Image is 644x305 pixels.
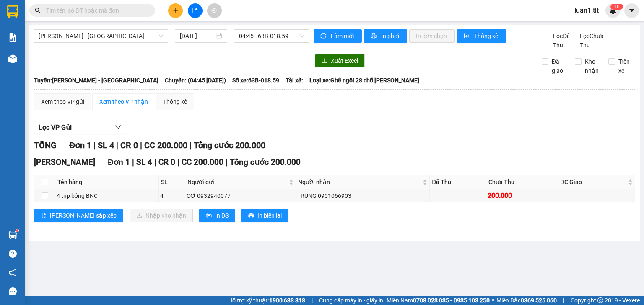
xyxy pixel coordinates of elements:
[180,31,214,41] input: 14/08/2025
[165,76,226,85] span: Chuyến: (04:45 [DATE])
[116,140,118,150] span: |
[93,140,96,150] span: |
[371,33,378,40] span: printer
[568,5,605,15] span: luan1.tlt
[99,97,148,106] div: Xem theo VP nhận
[8,54,17,63] img: warehouse-icon
[286,76,303,85] span: Tài xế:
[614,4,617,10] span: 1
[57,191,157,200] div: 4 tnp bông BNC
[160,191,184,200] div: 4
[115,124,122,131] span: down
[309,76,419,85] span: Loại xe: Ghế ngồi 28 chỗ [PERSON_NAME]
[563,296,564,305] span: |
[173,8,179,13] span: plus
[34,157,95,167] span: [PERSON_NAME]
[609,7,617,14] img: icon-new-feature
[312,296,313,305] span: |
[492,299,494,302] span: ⚪️
[364,29,407,43] button: printerIn phơi
[488,190,557,201] div: 200.000
[192,8,198,13] span: file-add
[269,297,305,304] strong: 1900 633 818
[41,213,47,219] span: sort-ascending
[387,296,490,305] span: Miền Nam
[228,296,305,305] span: Hỗ trợ kỹ thuật:
[615,57,636,75] span: Trên xe
[314,29,362,43] button: syncLàm mới
[486,175,558,189] th: Chưa Thu
[55,175,159,189] th: Tên hàng
[132,157,134,167] span: |
[381,31,400,41] span: In phơi
[9,287,17,295] span: message
[331,31,355,41] span: Làm mới
[41,97,84,106] div: Xem theo VP gửi
[16,229,18,232] sup: 1
[7,5,18,18] img: logo-vxr
[46,6,145,15] input: Tìm tên, số ĐT hoặc mã đơn
[322,58,327,64] span: download
[130,209,193,222] button: downloadNhập kho nhận
[413,297,490,304] strong: 0708 023 035 - 0935 103 250
[521,297,557,304] strong: 0369 525 060
[194,140,265,150] span: Tổng cước 200.000
[34,77,158,84] b: Tuyến: [PERSON_NAME] - [GEOGRAPHIC_DATA]
[560,177,626,187] span: ĐC Giao
[409,29,455,43] button: In đơn chọn
[331,56,358,65] span: Xuất Excel
[98,140,114,150] span: SL 4
[226,157,228,167] span: |
[50,211,117,220] span: [PERSON_NAME] sắp xếp
[232,76,279,85] span: Số xe: 63B-018.59
[320,33,327,40] span: sync
[8,33,17,42] img: solution-icon
[177,157,179,167] span: |
[34,140,57,150] span: TỔNG
[69,140,91,150] span: Đơn 1
[548,57,569,75] span: Đã giao
[617,4,620,10] span: 0
[206,213,212,219] span: printer
[34,121,126,134] button: Lọc VP Gửi
[230,157,301,167] span: Tổng cước 200.000
[257,211,282,220] span: In biên lai
[239,30,305,42] span: 04:45 - 63B-018.59
[576,31,609,50] span: Lọc Chưa Thu
[187,177,287,187] span: Người gửi
[158,157,175,167] span: CR 0
[182,157,223,167] span: CC 200.000
[140,140,142,150] span: |
[207,3,222,18] button: aim
[215,211,229,220] span: In DS
[190,140,192,150] span: |
[297,191,428,200] div: TRUNG 0901066903
[610,4,623,10] sup: 10
[34,209,123,222] button: sort-ascending[PERSON_NAME] sắp xếp
[597,297,603,303] span: copyright
[168,3,183,18] button: plus
[144,140,187,150] span: CC 200.000
[464,33,471,40] span: bar-chart
[154,157,156,167] span: |
[496,296,557,305] span: Miền Bắc
[35,8,41,13] span: search
[628,7,636,14] span: caret-down
[159,175,185,189] th: SL
[136,157,152,167] span: SL 4
[39,122,72,133] span: Lọc VP Gửi
[474,31,499,41] span: Thống kê
[582,57,602,75] span: Kho nhận
[550,31,571,50] span: Lọc Đã Thu
[39,30,163,42] span: Hồ Chí Minh - Mỹ Tho
[9,250,17,258] span: question-circle
[8,231,17,239] img: warehouse-icon
[120,140,138,150] span: CR 0
[315,54,365,67] button: downloadXuất Excel
[163,97,187,106] div: Thống kê
[319,296,384,305] span: Cung cấp máy in - giấy in:
[188,3,203,18] button: file-add
[298,177,421,187] span: Người nhận
[457,29,506,43] button: bar-chartThống kê
[108,157,130,167] span: Đơn 1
